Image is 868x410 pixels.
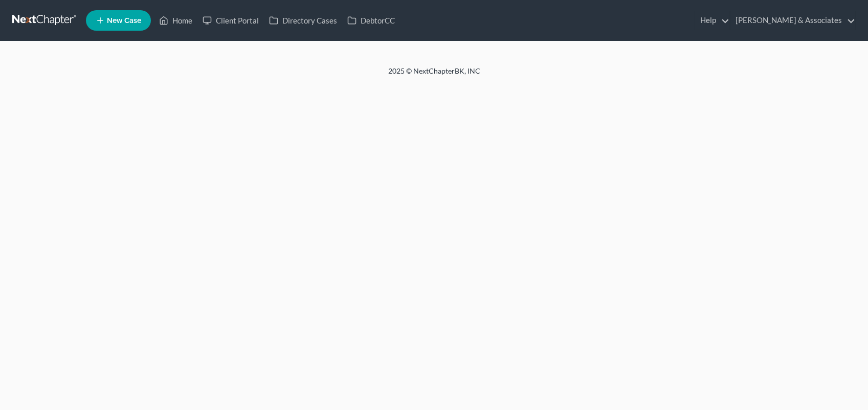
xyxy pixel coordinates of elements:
a: Help [695,11,729,30]
a: Home [154,11,197,30]
div: 2025 © NextChapterBK, INC [143,66,726,84]
new-legal-case-button: New Case [86,10,151,31]
a: [PERSON_NAME] & Associates [730,11,855,30]
a: DebtorCC [342,11,400,30]
a: Directory Cases [264,11,342,30]
a: Client Portal [197,11,264,30]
